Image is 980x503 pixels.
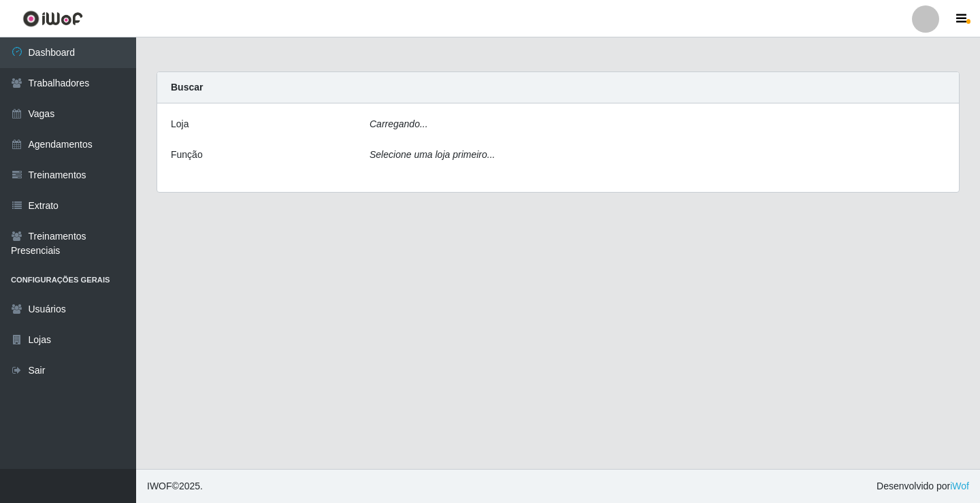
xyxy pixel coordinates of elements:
[22,10,83,27] img: CoreUI Logo
[171,148,203,162] label: Função
[147,479,203,493] span: © 2025 .
[147,481,172,491] span: IWOF
[877,479,969,493] span: Desenvolvido por
[370,149,495,160] i: Selecione uma loja primeiro...
[950,481,969,491] a: iWof
[171,117,189,131] label: Loja
[171,82,203,93] strong: Buscar
[370,118,428,129] i: Carregando...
